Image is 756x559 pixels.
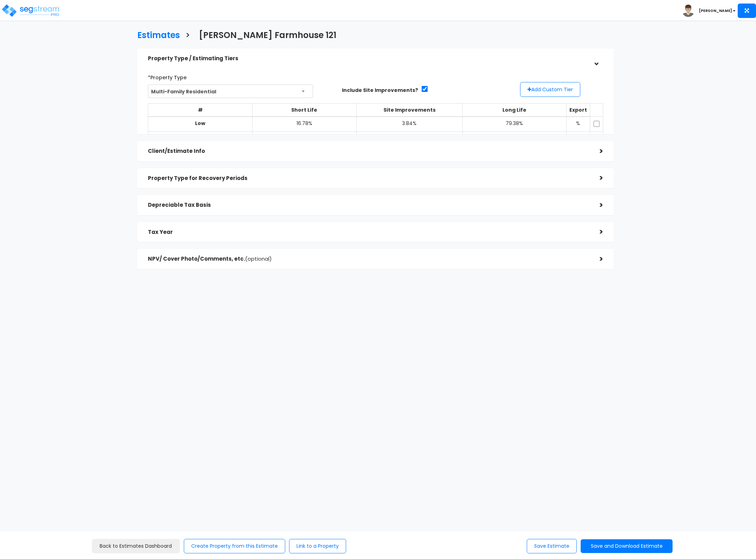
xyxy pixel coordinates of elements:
[148,85,313,98] span: Multi-Family Residential
[289,539,346,553] button: Link to a Property
[1,4,61,18] img: logo_pro_r.png
[682,5,694,17] img: avatar.png
[581,539,673,553] button: Save and Download Estimate
[199,31,336,42] h3: [PERSON_NAME] Farmhouse 121
[591,51,601,66] div: >
[462,132,566,147] td: 73.29%
[148,103,252,117] th: #
[245,255,272,262] span: (optional)
[194,24,336,45] a: [PERSON_NAME] Farmhouse 121
[148,175,589,181] h5: Property Type for Recovery Periods
[148,202,589,208] h5: Depreciable Tax Basis
[462,103,566,117] th: Long Life
[566,132,590,147] td: %
[148,72,187,81] label: *Property Type
[566,117,590,132] td: %
[185,31,190,42] h3: >
[132,24,180,45] a: Estimates
[589,173,603,184] div: >
[356,132,462,147] td: 5.88%
[462,117,566,132] td: 79.38%
[184,539,285,553] button: Create Property from this Estimate
[148,56,589,62] h5: Property Type / Estimating Tiers
[92,539,180,553] a: Back to Estimates Dashboard
[148,148,589,154] h5: Client/Estimate Info
[566,103,590,117] th: Export
[527,539,577,553] button: Save Estimate
[148,85,313,98] span: Multi-Family Residential
[356,117,462,132] td: 3.84%
[589,146,603,157] div: >
[195,120,205,127] b: Low
[589,200,603,211] div: >
[252,117,356,132] td: 16.78%
[342,87,418,94] label: Include Site Improvements?
[589,254,603,265] div: >
[252,132,356,147] td: 20.83%
[252,103,356,117] th: Short Life
[699,8,732,13] b: [PERSON_NAME]
[520,82,580,97] button: Add Custom Tier
[148,229,589,235] h5: Tax Year
[148,256,589,262] h5: NPV/ Cover Photo/Comments, etc.
[356,103,462,117] th: Site Improvements
[137,31,180,42] h3: Estimates
[589,226,603,237] div: >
